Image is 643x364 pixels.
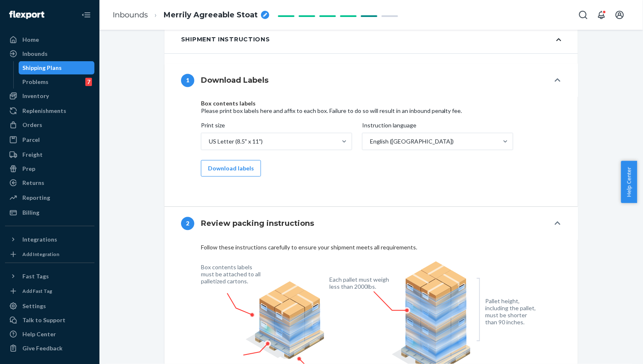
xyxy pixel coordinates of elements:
div: Please print box labels here and affix to each box. Failure to do so will result in an inbound pe... [201,107,525,115]
div: Billing [22,208,39,217]
a: Replenishments [5,104,94,117]
a: Reporting [5,191,94,204]
div: Replenishments [22,107,66,115]
figcaption: Box contents labels must be attached to all palletized cartons. [201,263,263,285]
div: Returns [22,179,44,187]
div: Shipping Plans [23,64,62,72]
div: Follow these instructions carefully to ensure your shipment meets all requirements. [201,243,541,251]
figcaption: Each pallet must weigh less than 2000lbs. [329,276,391,290]
button: Help Center [621,161,637,203]
figcaption: Pallet height, including the pallet, must be shorter than 90 inches. [486,297,540,326]
a: Prep [5,162,94,175]
div: Freight [22,151,43,159]
a: Inbounds [5,47,94,60]
div: 7 [85,78,92,86]
h4: Review packing instructions [201,218,314,229]
div: Prep [22,165,35,173]
div: Add Fast Tag [22,287,52,295]
button: Close Navigation [78,7,94,23]
div: Inventory [22,92,49,100]
div: Settings [22,302,46,310]
div: Add Integration [22,251,59,258]
button: Open Search Box [575,7,592,23]
div: Problems [23,78,49,86]
span: Print size [201,121,225,133]
span: Merrily Agreeable Stoat [164,10,258,21]
input: Print sizeUS Letter (8.5" x 11") [208,137,209,146]
button: Open account menu [612,7,628,23]
a: Parcel [5,133,94,146]
a: Problems7 [19,75,95,89]
a: Billing [5,206,94,219]
div: US Letter (8.5" x 11") [209,137,263,146]
div: Fast Tags [22,272,49,280]
a: Talk to Support [5,314,94,327]
a: Add Integration [5,249,94,259]
a: Settings [5,299,94,313]
a: Shipping Plans [19,61,95,74]
div: Help Center [22,330,56,338]
a: Inbounds [113,10,148,19]
a: Inventory [5,89,94,103]
h4: Box contents labels [201,100,525,106]
button: Download labels [201,160,261,177]
div: 2 [181,217,194,230]
span: Instruction language [362,121,416,133]
div: Give Feedback [22,344,63,352]
a: Add Fast Tag [5,286,94,296]
div: 1 [181,74,194,87]
div: Orders [22,121,42,129]
div: Home [22,36,39,44]
input: Instruction languageEnglish ([GEOGRAPHIC_DATA]) [369,137,370,146]
a: Home [5,33,94,46]
div: Shipment Instructions [181,35,270,43]
div: Integrations [22,235,57,244]
button: 1Download Labels [164,64,578,97]
button: Give Feedback [5,342,94,355]
button: 2Review packing instructions [164,207,578,240]
h4: Download Labels [201,75,268,86]
button: Fast Tags [5,270,94,283]
div: English ([GEOGRAPHIC_DATA]) [370,137,454,146]
button: Open notifications [593,7,610,23]
div: Inbounds [22,50,48,58]
a: Freight [5,148,94,161]
a: Orders [5,118,94,132]
div: Talk to Support [22,316,65,324]
ol: breadcrumbs [106,3,276,27]
a: Returns [5,176,94,189]
button: Integrations [5,233,94,246]
div: Parcel [22,136,40,144]
div: Reporting [22,194,50,202]
img: Flexport logo [9,11,44,19]
a: Help Center [5,328,94,341]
